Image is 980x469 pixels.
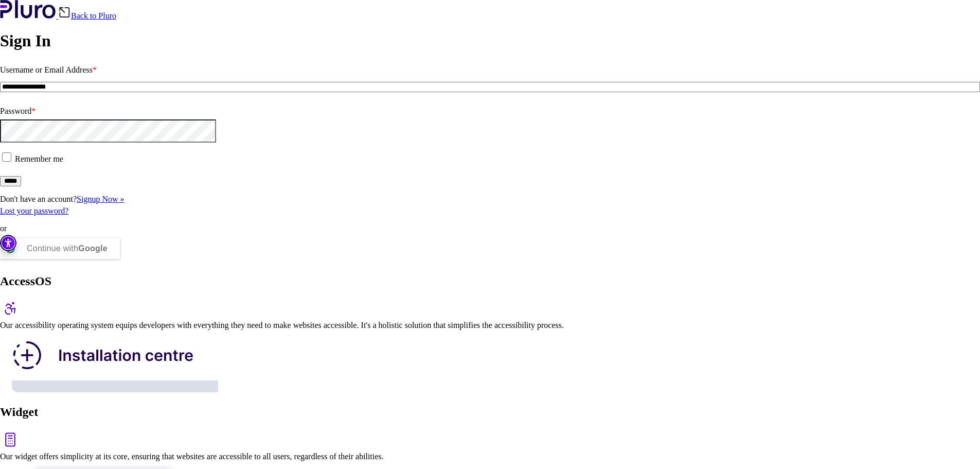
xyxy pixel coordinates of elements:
a: Back to Pluro [58,11,116,20]
b: Google [78,244,108,253]
img: Back icon [58,6,71,19]
input: Remember me [2,152,11,162]
div: Continue with [27,238,108,259]
a: Signup Now » [77,195,124,203]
